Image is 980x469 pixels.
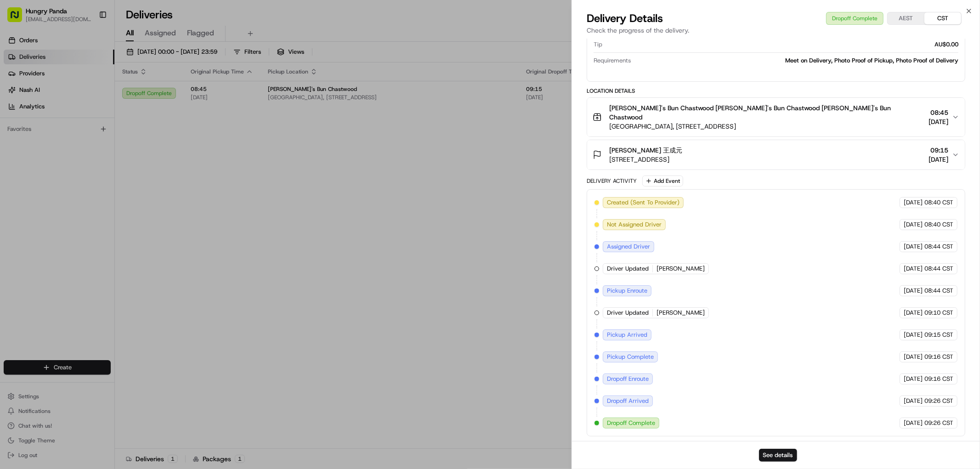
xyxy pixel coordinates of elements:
[924,419,953,427] span: 09:26 CST
[904,309,923,317] span: [DATE]
[587,87,965,95] div: Location Details
[19,88,36,104] img: 1753817452368-0c19585d-7be3-40d9-9a41-2dc781b3d1eb
[924,375,953,383] span: 09:16 CST
[607,198,680,207] span: Created (Sent To Provider)
[607,353,654,361] span: Pickup Complete
[929,117,948,126] span: [DATE]
[634,57,958,65] div: Meet on Delivery, Photo Proof of Pickup, Photo Proof of Delivery
[142,118,167,129] button: See all
[28,142,74,150] span: [PERSON_NAME]
[924,331,953,339] span: 09:15 CST
[74,202,151,218] a: 💻API Documentation
[607,265,649,273] span: Driver Updated
[87,205,147,215] span: API Documentation
[594,57,631,65] span: Requirements
[924,220,953,229] span: 08:40 CST
[609,103,925,122] span: [PERSON_NAME]'s Bun Chastwood [PERSON_NAME]'s Bun Chastwood [PERSON_NAME]'s Bun Chastwood
[65,227,111,235] a: Powered byPylon
[78,206,85,214] div: 💻
[24,59,152,69] input: Clear
[607,243,650,251] span: Assigned Driver
[607,375,649,383] span: Dropoff Enroute
[607,397,649,405] span: Dropoff Arrived
[587,98,965,136] button: [PERSON_NAME]'s Bun Chastwood [PERSON_NAME]'s Bun Chastwood [PERSON_NAME]'s Bun Chastwood[GEOGRAP...
[924,397,953,405] span: 09:26 CST
[904,419,923,427] span: [DATE]
[904,287,923,295] span: [DATE]
[924,12,961,24] button: CST
[609,122,925,131] span: [GEOGRAPHIC_DATA], [STREET_ADDRESS]
[904,331,923,339] span: [DATE]
[35,167,57,175] span: 8月15日
[607,220,662,229] span: Not Assigned Driver
[6,202,74,218] a: 📗Knowledge Base
[657,309,705,317] span: [PERSON_NAME]
[30,167,34,175] span: •
[607,287,647,295] span: Pickup Enroute
[904,265,923,273] span: [DATE]
[594,40,602,49] span: Tip
[9,88,26,104] img: 1736555255976-a54dd68f-1ca7-489b-9aae-adbdc363a1c4
[929,155,948,164] span: [DATE]
[18,205,70,215] span: Knowledge Base
[81,142,103,150] span: 8月19日
[606,40,958,49] div: AU$0.00
[9,206,17,214] div: 📗
[91,228,111,235] span: Pylon
[904,198,923,207] span: [DATE]
[904,397,923,405] span: [DATE]
[924,243,953,251] span: 08:44 CST
[18,143,26,150] img: 1736555255976-a54dd68f-1ca7-489b-9aae-adbdc363a1c4
[904,243,923,251] span: [DATE]
[41,97,126,104] div: We're available if you need us!
[9,134,24,148] img: Bea Lacdao
[904,220,923,229] span: [DATE]
[9,9,28,28] img: Nash
[929,146,948,155] span: 09:15
[156,90,167,102] button: Start new chat
[759,449,797,462] button: See details
[904,353,923,361] span: [DATE]
[904,375,923,383] span: [DATE]
[929,108,948,117] span: 08:45
[41,88,151,97] div: Start new chat
[924,353,953,361] span: 09:16 CST
[924,309,953,317] span: 09:10 CST
[607,309,649,317] span: Driver Updated
[924,287,953,295] span: 08:44 CST
[587,26,965,35] p: Check the progress of the delivery.
[587,11,663,26] span: Delivery Details
[76,142,79,150] span: •
[609,155,682,164] span: [STREET_ADDRESS]
[657,265,705,273] span: [PERSON_NAME]
[587,177,637,185] div: Delivery Activity
[642,175,683,186] button: Add Event
[607,331,647,339] span: Pickup Arrived
[924,265,953,273] span: 08:44 CST
[607,419,655,427] span: Dropoff Complete
[888,12,924,24] button: AEST
[924,198,953,207] span: 08:40 CST
[609,146,682,155] span: [PERSON_NAME] 王成元
[9,37,167,51] p: Welcome 👋
[587,140,965,170] button: [PERSON_NAME] 王成元[STREET_ADDRESS]09:15[DATE]
[9,119,62,127] div: Past conversations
